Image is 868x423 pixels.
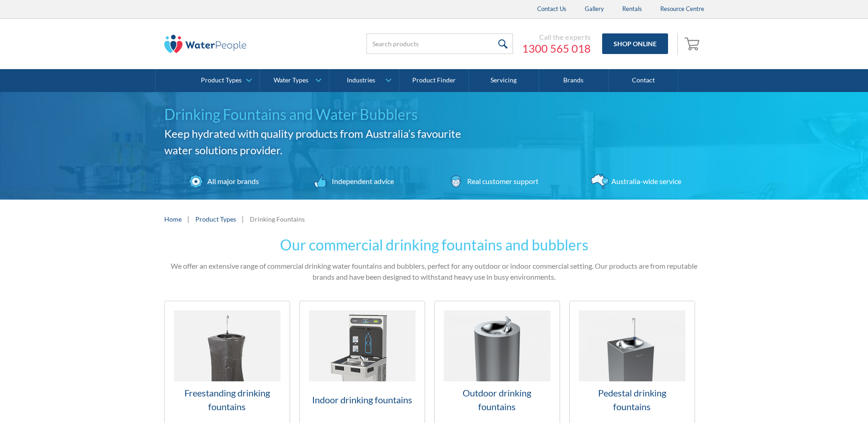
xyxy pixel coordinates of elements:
div: Industries [347,76,375,84]
h2: Our commercial drinking fountains and bubblers [164,234,704,256]
a: Water Types [260,69,329,92]
div: All major brands [205,176,259,187]
a: Product Types [190,69,259,92]
a: Product Types [195,214,236,224]
a: Product Finder [399,69,469,92]
p: We offer an extensive range of commercial drinking water fountains and bubblers, perfect for any ... [164,260,704,282]
div: Australia-wide service [609,176,681,187]
h2: Keep hydrated with quality products from Australia’s favourite water solutions provider. [164,125,475,158]
a: Shop Online [602,33,668,54]
div: Drinking Fountains [250,214,305,224]
div: | [186,213,191,224]
div: Call the experts [522,33,591,42]
h3: Freestanding drinking fountains [174,386,280,413]
div: Water Types [274,76,308,84]
div: Product Types [201,76,242,84]
input: Search products [367,33,513,54]
a: Servicing [469,69,539,92]
h3: Pedestal drinking fountains [579,386,685,413]
a: Open empty cart [682,33,704,55]
a: Brands [539,69,609,92]
h1: Drinking Fountains and Water Bubblers [164,103,475,125]
a: 1300 565 018 [522,42,591,55]
img: shopping cart [685,36,702,51]
a: Industries [329,69,399,92]
h3: Outdoor drinking fountains [444,386,550,413]
a: Home [164,214,182,224]
div: | [241,213,245,224]
a: Contact [609,69,678,92]
img: The Water People [164,35,247,53]
h3: Indoor drinking fountains [309,393,415,407]
div: Real customer support [465,176,539,187]
div: Independent advice [329,176,394,187]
